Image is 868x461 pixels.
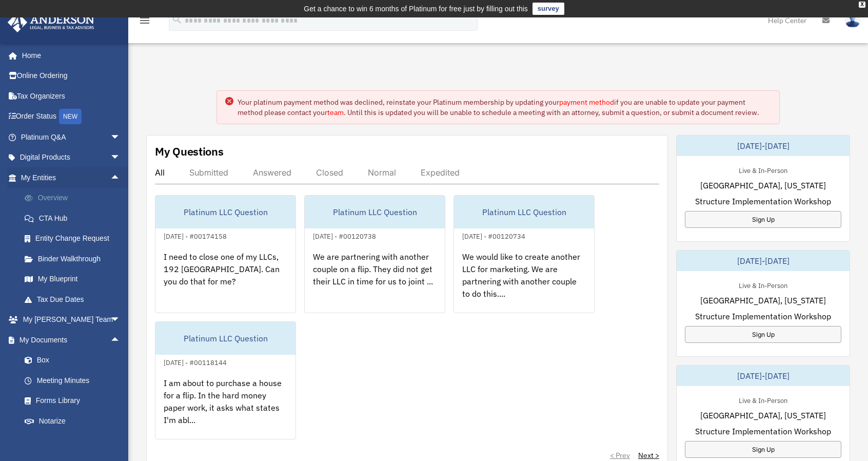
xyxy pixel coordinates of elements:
[7,310,136,330] a: My [PERSON_NAME] Teamarrow_drop_down
[14,208,136,228] a: CTA Hub
[327,108,344,117] a: team
[695,310,831,322] span: Structure Implementation Workshop
[14,350,136,371] a: Box
[700,294,826,306] span: [GEOGRAPHIC_DATA], [US_STATE]
[139,18,151,27] a: menu
[189,167,228,178] div: Submitted
[155,144,224,159] div: My Questions
[7,147,136,168] a: Digital Productsarrow_drop_down
[110,127,131,148] span: arrow_drop_down
[155,195,296,313] a: Platinum LLC Question[DATE] - #00174158I need to close one of my LLCs, 192 [GEOGRAPHIC_DATA]. Can...
[155,369,295,449] div: I am about to purchase a house for a flip. In the hard money paper work, it asks what states I'm ...
[453,195,595,313] a: Platinum LLC Question[DATE] - #00120734We would like to create another LLC for marketing. We are ...
[59,109,82,124] div: NEW
[731,164,796,175] div: Live & In-Person
[695,195,831,207] span: Structure Implementation Workshop
[368,167,396,178] div: Normal
[14,228,136,249] a: Entity Change Request
[7,45,131,66] a: Home
[316,167,343,178] div: Closed
[305,242,445,322] div: We are partnering with another couple on a flip. They did not get their LLC in time for us to joi...
[454,230,534,241] div: [DATE] - #00120734
[253,167,291,178] div: Answered
[845,13,860,28] img: User Pic
[532,3,564,15] a: survey
[14,411,136,431] a: Notarize
[695,425,831,437] span: Structure Implementation Workshop
[155,322,295,355] div: Platinum LLC Question
[421,167,460,178] div: Expedited
[7,66,136,86] a: Online Ordering
[14,370,136,391] a: Meeting Minutes
[155,356,235,367] div: [DATE] - #00118144
[454,196,594,228] div: Platinum LLC Question
[7,86,136,106] a: Tax Organizers
[731,394,796,405] div: Live & In-Person
[110,147,131,168] span: arrow_drop_down
[238,97,771,118] div: Your platinum payment method was declined, reinstate your Platinum membership by updating your if...
[155,321,296,439] a: Platinum LLC Question[DATE] - #00118144I am about to purchase a house for a flip. In the hard mon...
[110,310,131,331] span: arrow_drop_down
[559,98,614,107] a: payment method
[638,450,659,460] a: Next >
[14,289,136,310] a: Tax Due Dates
[139,14,151,27] i: menu
[5,12,97,32] img: Anderson Advisors Platinum Portal
[859,2,865,8] div: close
[685,211,841,228] a: Sign Up
[7,127,136,147] a: Platinum Q&Aarrow_drop_down
[677,136,850,156] div: [DATE]-[DATE]
[14,391,136,411] a: Forms Library
[685,326,841,343] a: Sign Up
[155,167,165,178] div: All
[454,242,594,322] div: We would like to create another LLC for marketing. We are partnering with another couple to do th...
[7,330,136,350] a: My Documentsarrow_drop_up
[7,106,136,127] a: Order StatusNEW
[677,366,850,386] div: [DATE]-[DATE]
[700,409,826,421] span: [GEOGRAPHIC_DATA], [US_STATE]
[14,188,136,208] a: Overview
[110,330,131,351] span: arrow_drop_up
[305,196,445,228] div: Platinum LLC Question
[685,441,841,458] a: Sign Up
[304,3,528,15] div: Get a chance to win 6 months of Platinum for free just by filling out this
[677,251,850,271] div: [DATE]-[DATE]
[7,167,136,188] a: My Entitiesarrow_drop_up
[110,167,131,188] span: arrow_drop_up
[304,195,445,313] a: Platinum LLC Question[DATE] - #00120738We are partnering with another couple on a flip. They did ...
[700,179,826,191] span: [GEOGRAPHIC_DATA], [US_STATE]
[731,279,796,290] div: Live & In-Person
[14,248,136,269] a: Binder Walkthrough
[155,242,295,322] div: I need to close one of my LLCs, 192 [GEOGRAPHIC_DATA]. Can you do that for me?
[305,230,384,241] div: [DATE] - #00120738
[155,196,295,228] div: Platinum LLC Question
[155,230,235,241] div: [DATE] - #00174158
[171,14,183,25] i: search
[14,269,136,290] a: My Blueprint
